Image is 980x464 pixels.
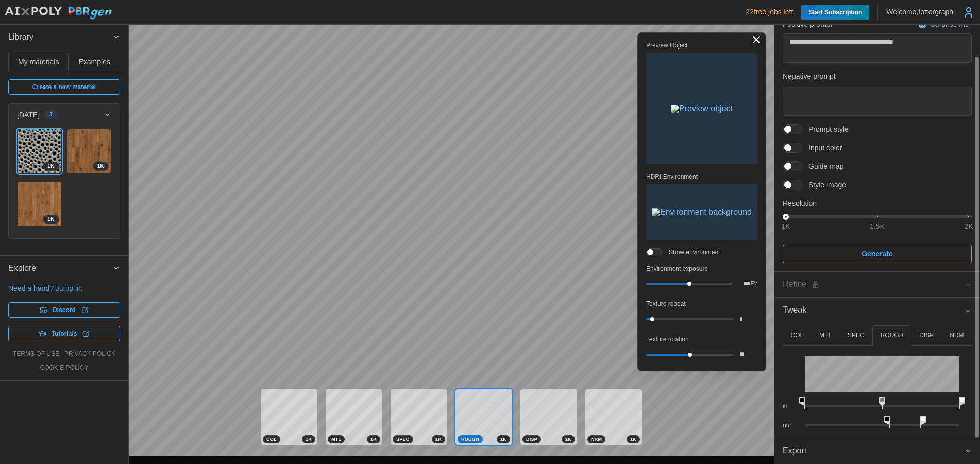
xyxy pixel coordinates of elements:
[17,110,40,120] p: [DATE]
[783,278,964,291] div: Refine
[67,129,111,173] img: MqrzIb7GyjHaojRKDczw
[13,350,59,358] a: terms of use
[808,5,862,20] span: Start Subscription
[306,436,312,443] span: 1 K
[646,184,757,240] button: Environment background
[53,303,76,317] span: Discord
[774,298,980,323] button: Tweak
[646,300,757,308] p: Texture repeat
[8,283,120,294] p: Need a hand? Jump in:
[9,126,120,238] div: [DATE]3
[565,436,571,443] span: 1 K
[646,335,757,344] p: Texture rotation
[950,331,964,340] p: NRM
[652,208,752,216] img: Environment background
[18,182,61,226] img: 1flEt1wZawIKlcV4TtRH
[746,7,793,17] p: 22 free jobs left
[790,331,803,340] p: COL
[18,129,61,173] img: J3sRdVwHsjlrMTf7GI6p
[331,436,341,443] span: MTL
[47,215,54,224] span: 1 K
[646,53,757,164] button: Preview object
[17,182,62,227] a: 1flEt1wZawIKlcV4TtRH1K
[8,256,112,281] span: Explore
[8,326,120,341] a: Tutorials
[18,58,59,65] span: My materials
[802,180,846,190] span: Style image
[8,302,120,318] a: Discord
[52,326,77,341] span: Tutorials
[819,331,832,340] p: MTL
[783,71,972,81] p: Negative prompt
[8,79,120,95] a: Create a new material
[67,129,112,174] a: MqrzIb7GyjHaojRKDczw1K
[774,438,980,463] button: Export
[79,58,110,65] span: Examples
[783,298,964,323] span: Tweak
[848,331,865,340] p: SPEC
[49,111,53,119] span: 3
[783,245,972,263] button: Generate
[919,331,934,340] p: DISP
[751,281,757,286] p: EV
[4,6,112,20] img: AIxPoly PBRgen
[17,129,62,174] a: J3sRdVwHsjlrMTf7GI6p1K
[802,124,849,134] span: Prompt style
[646,173,757,181] p: HDRI Environment
[435,436,442,443] span: 1 K
[47,162,54,170] span: 1 K
[526,436,537,443] span: DISP
[461,436,479,443] span: ROUGH
[646,265,757,273] p: Environment exposure
[630,436,636,443] span: 1 K
[749,32,764,47] button: Toggle viewport controls
[97,162,104,170] span: 1 K
[646,41,757,50] p: Preview Object
[266,436,277,443] span: COL
[32,80,96,94] span: Create a new material
[591,436,602,443] span: NRM
[783,402,797,411] p: in
[801,5,869,20] a: Start Subscription
[783,438,964,463] span: Export
[671,105,733,113] img: Preview object
[40,364,88,372] a: cookie policy
[861,245,893,263] span: Generate
[881,331,904,340] p: ROUGH
[802,143,842,153] span: Input color
[663,248,720,256] span: Show environment
[8,25,112,50] span: Library
[783,421,797,430] p: out
[774,272,980,297] button: Refine
[9,104,120,126] button: [DATE]3
[370,436,377,443] span: 1 K
[500,436,506,443] span: 1 K
[396,436,410,443] span: SPEC
[886,7,953,17] p: Welcome, fottergraph
[802,161,843,171] span: Guide map
[64,350,115,358] a: privacy policy
[783,198,972,209] p: Resolution
[774,323,980,438] div: Tweak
